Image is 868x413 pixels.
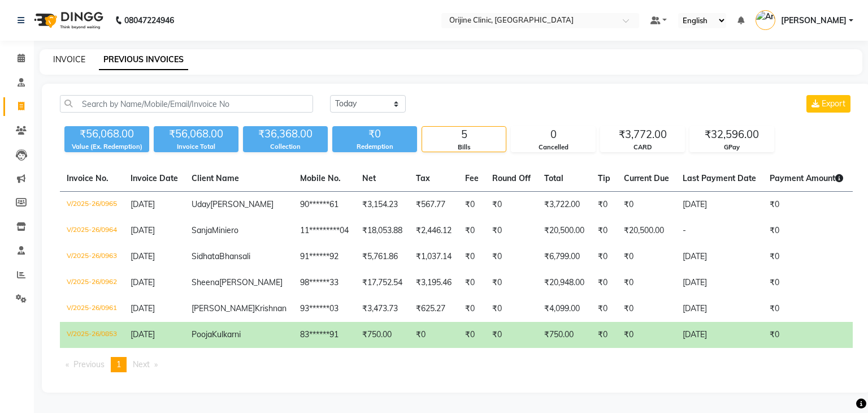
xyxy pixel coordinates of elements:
td: ₹3,195.46 [409,270,458,296]
td: ₹4,099.00 [537,296,591,322]
span: Client Name [192,173,239,183]
span: [DATE] [131,225,155,235]
span: Current Due [624,173,669,183]
td: V/2025-26/0965 [60,192,124,218]
td: ₹0 [485,192,537,218]
span: Round Off [492,173,531,183]
td: ₹20,500.00 [617,218,676,244]
div: ₹0 [332,126,417,142]
span: Tip [598,173,610,183]
td: ₹0 [763,244,850,270]
div: ₹56,068.00 [154,126,238,142]
span: Mobile No. [300,173,341,183]
nav: Pagination [60,357,853,372]
span: Uday [192,199,210,209]
div: Redemption [332,142,417,152]
span: [DATE] [131,329,155,339]
td: ₹0 [485,218,537,244]
td: ₹20,500.00 [537,218,591,244]
td: ₹0 [591,218,617,244]
td: [DATE] [676,296,763,322]
td: [DATE] [676,244,763,270]
span: Invoice No. [67,173,108,183]
span: Net [362,173,376,183]
div: Value (Ex. Redemption) [64,142,149,152]
td: V/2025-26/0963 [60,244,124,270]
span: Payment Amount [770,173,843,183]
td: ₹0 [617,244,676,270]
button: Export [806,95,850,113]
td: ₹0 [763,322,850,348]
td: ₹0 [485,244,537,270]
div: Bills [422,143,506,152]
div: ₹36,368.00 [243,126,328,142]
span: Sanja [192,225,212,235]
td: ₹0 [409,322,458,348]
img: Archana Gaikwad [756,10,775,30]
td: ₹567.77 [409,192,458,218]
span: Next [133,359,150,369]
td: ₹0 [485,296,537,322]
span: [PERSON_NAME] [210,199,274,209]
div: GPay [690,143,774,152]
td: ₹0 [763,192,850,218]
td: ₹0 [763,296,850,322]
div: 5 [422,127,506,143]
span: 1 [116,359,121,369]
span: Previous [73,359,105,369]
td: ₹20,948.00 [537,270,591,296]
td: ₹0 [485,322,537,348]
div: Invoice Total [154,142,238,152]
td: ₹0 [458,296,485,322]
span: [DATE] [131,277,155,287]
td: V/2025-26/0853 [60,322,124,348]
span: [DATE] [131,251,155,261]
td: [DATE] [676,192,763,218]
div: ₹3,772.00 [601,127,684,143]
a: PREVIOUS INVOICES [99,50,188,70]
td: - [676,218,763,244]
td: ₹0 [591,270,617,296]
a: INVOICE [53,54,85,64]
td: ₹0 [458,322,485,348]
td: [DATE] [676,270,763,296]
span: Miniero [212,225,238,235]
input: Search by Name/Mobile/Email/Invoice No [60,95,313,113]
td: ₹5,761.86 [355,244,409,270]
td: ₹2,446.12 [409,218,458,244]
span: [PERSON_NAME] [219,277,283,287]
span: Sheena [192,277,219,287]
span: Fee [465,173,479,183]
td: ₹3,473.73 [355,296,409,322]
td: ₹625.27 [409,296,458,322]
div: ₹56,068.00 [64,126,149,142]
td: ₹6,799.00 [537,244,591,270]
span: Total [544,173,563,183]
span: Export [822,98,845,109]
td: ₹750.00 [355,322,409,348]
div: ₹32,596.00 [690,127,774,143]
td: ₹0 [458,192,485,218]
span: Kulkarni [212,329,241,339]
td: ₹750.00 [537,322,591,348]
td: ₹0 [617,270,676,296]
img: logo [29,5,106,36]
span: Tax [416,173,430,183]
div: CARD [601,143,684,152]
td: V/2025-26/0962 [60,270,124,296]
td: ₹18,053.88 [355,218,409,244]
td: ₹0 [617,322,676,348]
td: ₹0 [617,296,676,322]
div: Collection [243,142,328,152]
td: ₹0 [591,244,617,270]
span: [PERSON_NAME] [192,303,255,313]
td: ₹3,722.00 [537,192,591,218]
div: Cancelled [511,143,595,152]
td: ₹0 [591,192,617,218]
td: V/2025-26/0961 [60,296,124,322]
span: Sidhata [192,251,219,261]
td: ₹0 [591,322,617,348]
span: Krishnan [255,303,287,313]
div: 0 [511,127,595,143]
td: ₹0 [485,270,537,296]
